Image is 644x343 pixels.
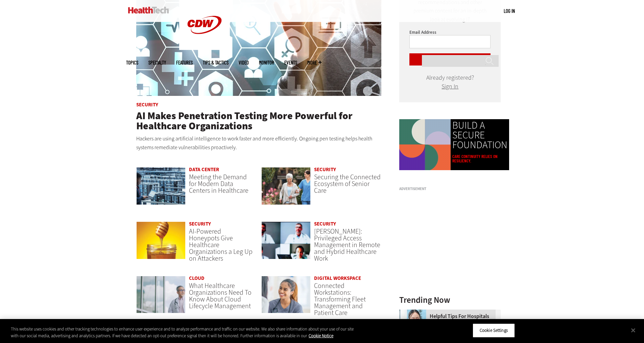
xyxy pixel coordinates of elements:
[136,221,186,259] img: jar of honey with a honey dipper
[136,134,382,152] p: Hackers are using artificial intelligence to work faster and more efficiently. Ongoing pen testin...
[626,323,641,338] button: Close
[136,276,186,314] img: doctor in front of clouds and reflective building
[314,220,336,227] a: Security
[504,8,515,14] a: Log in
[399,193,501,278] iframe: advertisement
[309,333,333,339] a: More information about your privacy
[189,220,211,227] a: Security
[189,166,219,173] a: Data Center
[179,45,230,52] a: CDW
[261,276,311,314] img: nurse smiling at patient
[136,221,186,266] a: jar of honey with a honey dipper
[399,310,426,337] img: Doctor using phone to dictate to tablet
[314,227,380,263] a: [PERSON_NAME]: Privileged Access Management in Remote and Hybrid Healthcare Work
[239,60,249,65] a: Video
[314,166,336,173] a: Security
[314,281,366,317] a: Connected Workstations: Transforming Fleet Management and Patient Care
[399,314,497,330] a: Helpful Tips for Hospitals When Implementing Microsoft Dragon Copilot
[259,60,274,65] a: MonITor
[136,167,186,205] img: engineer with laptop overlooking data center
[148,60,166,65] span: Specialty
[261,221,311,259] img: remote call with care team
[314,173,381,195] a: Securing the Connected Ecosystem of Senior Care
[189,275,205,282] a: Cloud
[203,60,229,65] a: Tips & Tactics
[452,154,507,163] a: Care continuity relies on resiliency.
[128,7,169,14] img: Home
[189,281,252,311] a: What Healthcare Organizations Need To Know About Cloud Lifecycle Management
[11,326,354,339] div: This website uses cookies and other tracking technologies to enhance user experience and to analy...
[399,187,501,191] h3: Advertisement
[136,167,186,211] a: engineer with laptop overlooking data center
[409,76,491,89] div: Already registered?
[176,60,193,65] a: Features
[442,82,458,90] a: Sign In
[473,323,515,338] button: Cookie Settings
[261,167,311,205] img: nurse walks with senior woman through a garden
[261,221,311,266] a: remote call with care team
[136,276,186,320] a: doctor in front of clouds and reflective building
[314,275,361,282] a: Digital Workspace
[399,310,430,315] a: Doctor using phone to dictate to tablet
[399,119,451,170] img: Colorful animated shapes
[284,60,297,65] a: Events
[136,109,353,133] a: AI Makes Penetration Testing More Powerful for Healthcare Organizations
[189,173,248,195] a: Meeting the Demand for Modern Data Centers in Healthcare
[307,60,321,65] span: More
[126,60,138,65] span: Topics
[261,276,311,320] a: nurse smiling at patient
[504,7,515,15] div: User menu
[136,101,158,108] a: Security
[399,296,501,304] h3: Trending Now
[452,121,507,150] a: BUILD A SECURE FOUNDATION
[189,227,253,263] a: AI-Powered Honeypots Give Healthcare Organizations a Leg Up on Attackers
[261,167,311,211] a: nurse walks with senior woman through a garden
